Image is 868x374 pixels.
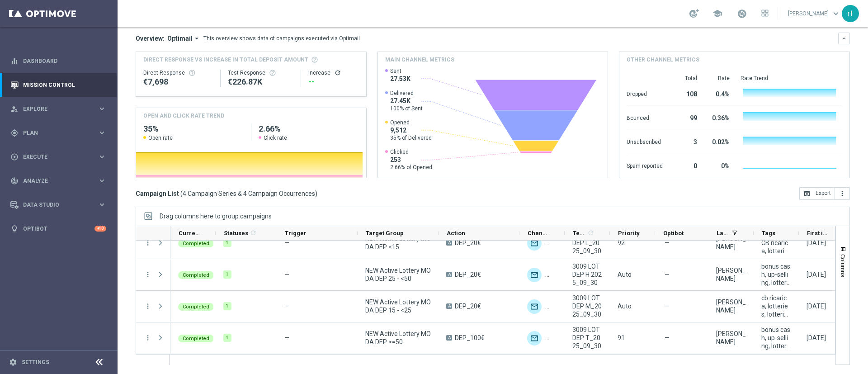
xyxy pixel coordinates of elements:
[674,158,697,172] div: 0
[835,187,850,200] button: more_vert
[390,97,423,105] span: 27.45K
[618,239,625,246] span: 92
[545,236,560,251] img: Other
[586,228,594,238] span: Calculate column
[618,271,632,278] span: Auto
[179,230,200,237] span: Current Status
[545,268,560,282] img: Other
[840,254,847,277] span: Columns
[250,229,257,237] i: refresh
[167,34,193,43] span: Optimail
[22,360,49,365] a: Settings
[223,270,231,279] div: 1
[178,334,214,342] colored-tag: Completed
[10,153,98,161] div: Execute
[390,134,432,142] span: 35% of Delivered
[627,56,699,64] h4: Other channel metrics
[787,7,842,20] a: [PERSON_NAME]keyboard_arrow_down
[390,67,410,75] span: Sent
[390,156,432,164] span: 253
[716,235,746,251] div: marco Maccarrone
[618,230,640,237] span: Priority
[545,299,560,314] img: Other
[284,334,289,341] span: —
[10,105,107,113] button: person_search Explore keyboard_arrow_right
[841,35,847,42] i: keyboard_arrow_down
[183,336,209,341] span: Completed
[527,268,542,282] img: Optimail
[365,266,431,283] span: NEW Active Lottery MODA DEP 25 - <50
[665,239,670,247] span: —
[10,57,107,65] div: equalizer Dashboard
[23,49,106,73] a: Dashboard
[761,326,791,350] span: bonus cash, up-selling, lotteries, ricarica, talent
[315,189,317,198] span: )
[803,190,811,197] i: open_in_browser
[10,225,107,232] button: lightbulb Optibot +10
[674,110,697,124] div: 99
[10,129,98,137] div: Plan
[708,158,730,172] div: 0%
[365,298,431,314] span: NEW Active Lottery MODA DEP 15 - <25
[136,322,170,354] div: Press SPACE to select this row.
[618,303,632,310] span: Auto
[587,229,594,237] i: refresh
[390,90,423,97] span: Delivered
[228,76,293,87] div: €226,872
[390,105,423,112] span: 100% of Sent
[572,231,602,255] span: 3009 LOT DEP L_2025_09_30
[264,134,287,142] span: Click rate
[98,152,106,161] i: keyboard_arrow_right
[545,331,560,346] img: Other
[807,270,826,279] div: 30 Sep 2025, Tuesday
[572,294,602,318] span: 3009 LOT DEP M_2025_09_30
[10,57,19,65] i: equalizer
[308,69,359,76] div: Increase
[23,178,98,184] span: Analyze
[390,164,432,171] span: 2.66% of Opened
[98,200,106,209] i: keyboard_arrow_right
[716,330,746,346] div: Elena Zarbin
[23,217,94,241] a: Optibot
[178,302,214,311] colored-tag: Completed
[10,177,98,185] div: Analyze
[761,294,791,318] span: cb ricarica, lotteries, lotterie, up selling, talent
[23,73,106,97] a: Mission Control
[284,239,289,246] span: —
[390,148,432,156] span: Clicked
[527,331,542,346] div: Optimail
[183,272,209,278] span: Completed
[365,235,431,251] span: NEW Active Lottery MODA DEP <15
[248,228,257,238] span: Calculate column
[842,5,859,22] div: rt
[712,9,722,19] span: school
[10,73,106,97] div: Mission Control
[627,86,663,100] div: Dropped
[618,334,625,341] span: 91
[10,105,19,113] i: person_search
[203,34,360,43] div: This overview shows data of campaigns executed via Optimail
[390,75,410,83] span: 27.53K
[708,134,730,148] div: 0.02%
[762,230,775,237] span: Tags
[144,239,152,247] button: more_vert
[144,270,152,279] button: more_vert
[674,75,697,82] div: Total
[144,334,152,342] button: more_vert
[799,187,835,200] button: open_in_browser Export
[627,134,663,148] div: Unsubscribed
[10,201,107,208] button: Data Studio keyboard_arrow_right
[741,75,842,82] div: Rate Trend
[807,239,826,247] div: 30 Sep 2025, Tuesday
[98,176,106,185] i: keyboard_arrow_right
[285,230,307,237] span: Trigger
[228,69,293,76] div: Test Response
[10,129,107,137] button: gps_fixed Plan keyboard_arrow_right
[10,105,98,113] div: Explore
[708,75,730,82] div: Rate
[136,189,317,198] h3: Campaign List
